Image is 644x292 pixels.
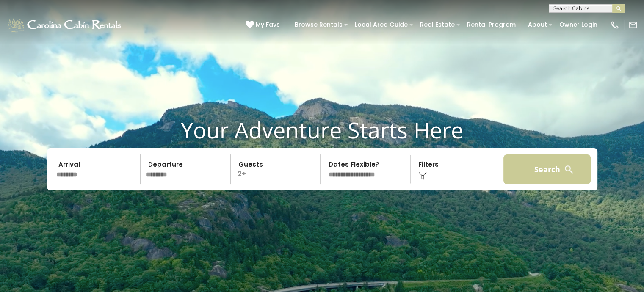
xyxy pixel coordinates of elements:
[555,18,602,31] a: Owner Login
[564,164,574,175] img: search-regular-white.png
[290,18,347,31] a: Browse Rentals
[610,20,619,30] img: phone-regular-white.png
[6,117,638,143] h1: Your Adventure Starts Here
[418,171,427,180] img: filter--v1.png
[463,18,520,31] a: Rental Program
[233,154,321,184] p: 2+
[524,18,551,31] a: About
[256,20,280,29] span: My Favs
[246,20,282,30] a: My Favs
[6,17,124,33] img: White-1-1-2.png
[503,154,591,184] button: Search
[416,18,459,31] a: Real Estate
[351,18,412,31] a: Local Area Guide
[628,20,638,30] img: mail-regular-white.png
